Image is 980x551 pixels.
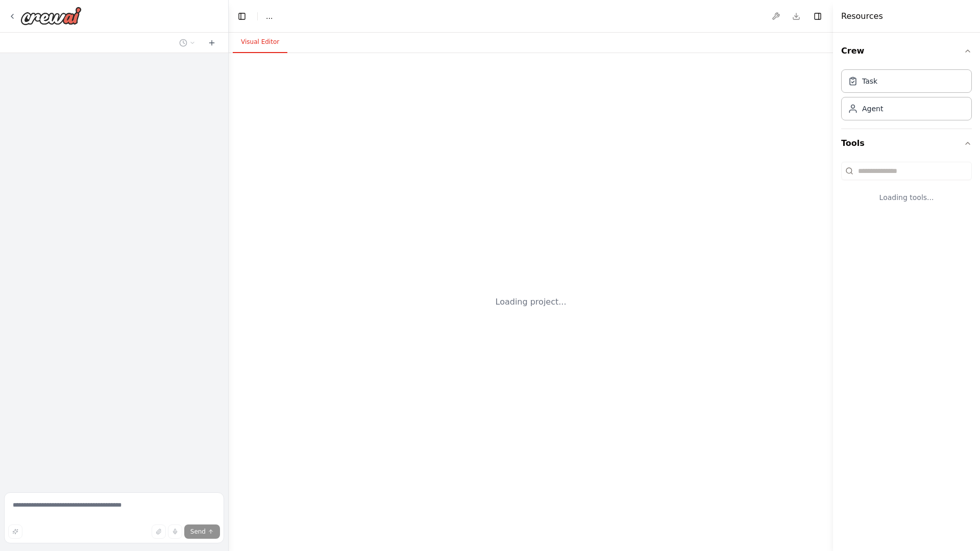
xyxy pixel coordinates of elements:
[204,37,220,49] button: Start a new chat
[168,524,182,539] button: Click to speak your automation idea
[841,184,972,211] div: Loading tools...
[811,9,825,23] button: Hide right sidebar
[190,528,206,536] span: Send
[152,524,166,539] button: Upload files
[841,37,972,65] button: Crew
[184,524,220,539] button: Send
[20,7,82,25] img: Logo
[862,104,883,114] div: Agent
[841,129,972,158] button: Tools
[175,37,200,49] button: Switch to previous chat
[496,296,567,308] div: Loading project...
[266,11,273,21] nav: breadcrumb
[841,10,883,22] h4: Resources
[862,76,877,86] div: Task
[8,524,22,539] button: Improve this prompt
[233,32,287,53] button: Visual Editor
[235,9,249,23] button: Hide left sidebar
[841,158,972,219] div: Tools
[841,65,972,129] div: Crew
[266,11,273,21] span: ...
